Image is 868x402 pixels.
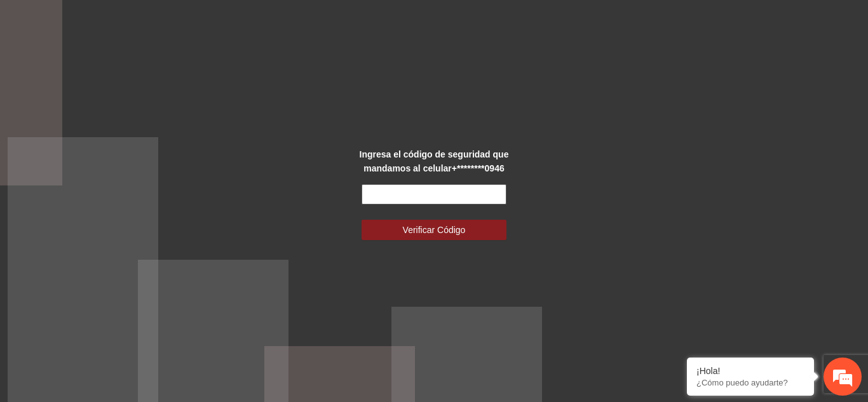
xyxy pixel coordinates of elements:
button: Verificar Código [362,220,506,240]
textarea: Escriba su mensaje y pulse “Intro” [6,267,242,312]
div: ¡Hola! [696,366,804,376]
div: Minimizar ventana de chat en vivo [208,6,239,37]
span: Verificar Código [403,223,466,237]
div: Chatee con nosotros ahora [66,65,214,81]
span: Estamos en línea. [74,130,175,258]
p: ¿Cómo puedo ayudarte? [696,378,804,387]
strong: Ingresa el código de seguridad que mandamos al celular +********0946 [360,149,509,173]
